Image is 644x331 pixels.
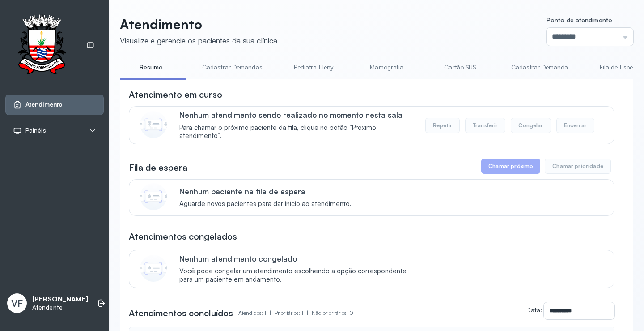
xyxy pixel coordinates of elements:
a: Cadastrar Demanda [502,60,577,75]
button: Transferir [465,118,506,133]
p: [PERSON_NAME] [32,295,88,304]
p: Nenhum atendimento congelado [179,254,416,263]
img: Logotipo do estabelecimento [9,14,74,77]
a: Cadastrar Demandas [193,60,271,75]
h3: Atendimento em curso [129,88,222,101]
img: Imagem de CalloutCard [140,183,167,210]
p: Prioritários: 1 [275,307,312,319]
p: Não prioritários: 0 [312,307,353,319]
img: Imagem de CalloutCard [140,255,167,282]
span: Painéis [25,127,46,134]
span: Ponto de atendimento [547,16,612,24]
a: Pediatra Eleny [282,60,345,75]
a: Resumo [120,60,182,75]
p: Nenhum atendimento sendo realizado no momento nesta sala [179,110,416,120]
a: Mamografia [356,60,418,75]
p: Nenhum paciente na fila de espera [179,187,352,196]
h3: Atendimentos concluídos [129,307,233,319]
a: Cartão SUS [429,60,491,75]
button: Chamar prioridade [545,159,611,174]
span: Atendimento [25,101,63,108]
span: Para chamar o próximo paciente da fila, clique no botão “Próximo atendimento”. [179,124,416,141]
span: | [270,310,271,316]
h3: Fila de espera [129,161,187,174]
span: Você pode congelar um atendimento escolhendo a opção correspondente para um paciente em andamento. [179,267,416,284]
button: Congelar [511,118,551,133]
h3: Atendimentos congelados [129,230,237,243]
p: Atendimento [120,16,277,32]
button: Repetir [425,118,460,133]
label: Data: [526,306,542,314]
p: Atendente [32,304,88,311]
span: | [307,310,308,316]
div: Visualize e gerencie os pacientes da sua clínica [120,36,277,45]
img: Imagem de CalloutCard [140,111,167,138]
button: Chamar próximo [481,159,540,174]
p: Atendidos: 1 [238,307,275,319]
span: Aguarde novos pacientes para dar início ao atendimento. [179,200,352,208]
a: Atendimento [13,100,96,109]
button: Encerrar [556,118,594,133]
